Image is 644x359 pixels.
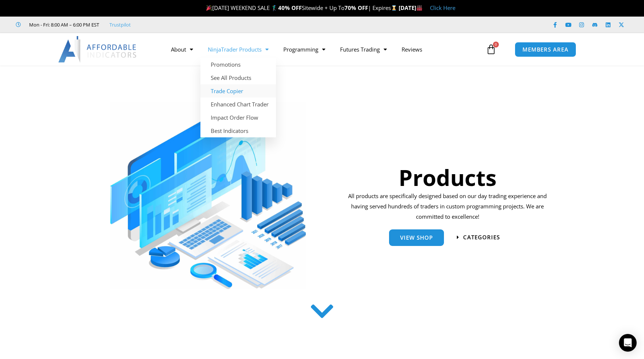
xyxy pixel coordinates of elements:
[200,58,276,137] ul: NinjaTrader Products
[394,41,430,58] a: Reviews
[58,36,137,63] img: LogoAI | Affordable Indicators – NinjaTrader
[109,20,131,29] a: Trustpilot
[493,42,499,47] span: 0
[200,84,276,98] a: Trade Copier
[400,235,433,240] span: View Shop
[278,4,302,11] strong: 40% OFF
[27,20,99,29] span: Mon - Fri: 8:00 AM – 6:00 PM EST
[333,41,394,58] a: Futures Trading
[619,334,637,352] div: Open Intercom Messenger
[430,4,455,11] a: Click Here
[110,102,306,289] img: ProductsSection scaled | Affordable Indicators – NinjaTrader
[346,191,549,222] p: All products are specifically designed based on our day trading experience and having served hund...
[200,71,276,84] a: See All Products
[457,235,500,240] a: categories
[200,111,276,124] a: Impact Order Flow
[417,5,422,11] img: 🏭
[344,4,368,11] strong: 70% OFF
[522,47,568,52] span: MEMBERS AREA
[206,5,212,11] img: 🎉
[475,39,507,60] a: 0
[164,41,200,58] a: About
[204,4,399,11] span: [DATE] WEEKEND SALE 🏌️‍♂️ Sitewide + Up To | Expires
[164,41,484,58] nav: Menu
[276,41,333,58] a: Programming
[200,124,276,137] a: Best Indicators
[515,42,576,57] a: MEMBERS AREA
[200,41,276,58] a: NinjaTrader Products
[399,4,423,11] strong: [DATE]
[463,235,500,240] span: categories
[200,58,276,71] a: Promotions
[200,98,276,111] a: Enhanced Chart Trader
[389,229,444,246] a: View Shop
[391,5,397,11] img: ⌛
[346,162,549,193] h1: Products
